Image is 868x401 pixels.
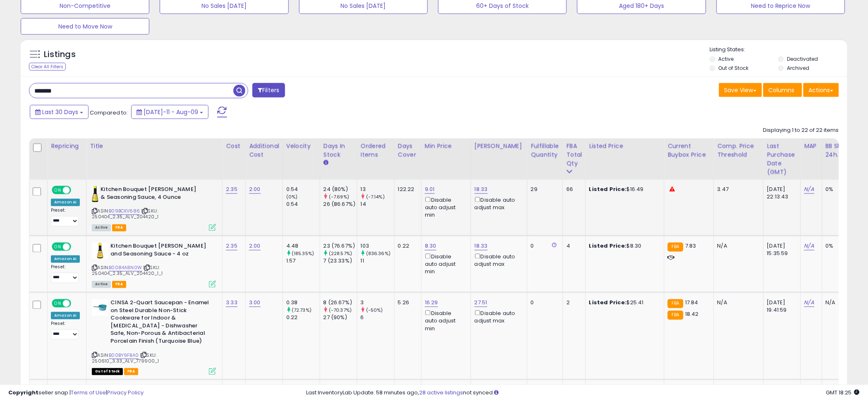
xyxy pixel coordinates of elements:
[110,299,211,347] b: CINSA 2-Quart Saucepan - Enamel on Steel Durable Non-Stick Cookware for Indoor & [MEDICAL_DATA] -...
[53,187,63,194] span: ON
[329,251,352,257] small: (228.57%)
[804,142,818,150] div: MAP
[51,199,80,206] div: Amazon AI
[361,186,394,193] div: 13
[29,63,66,71] div: Clear All Filters
[425,242,436,251] a: 8.30
[366,307,383,314] small: (-50%)
[475,196,521,212] div: Disable auto adjust max
[292,251,314,257] small: (185.35%)
[361,258,394,265] div: 11
[668,243,683,252] small: FBA
[92,224,111,232] span: All listings currently available for purchase on Amazon
[324,243,357,250] div: 23 (76.67%)
[717,142,760,159] div: Comp. Price Threshold
[324,258,357,265] div: 7 (23.33%)
[286,194,298,200] small: (0%)
[589,299,658,307] div: $25.41
[475,242,488,251] a: 18.33
[589,242,627,250] b: Listed Price:
[589,243,658,250] div: $8.30
[30,105,89,119] button: Last 30 Days
[361,201,394,208] div: 14
[398,142,418,159] div: Days Cover
[92,186,98,203] img: 411Fg9Am+RL._SL40_.jpg
[70,300,83,307] span: OFF
[531,243,556,250] div: 0
[92,368,123,375] span: All listings that are currently out of stock and unavailable for purchase on Amazon
[286,201,320,208] div: 0.54
[767,243,794,258] div: [DATE] 15:35:59
[324,201,357,208] div: 26 (86.67%)
[589,186,627,193] b: Listed Price:
[90,109,128,117] span: Compared to:
[109,352,139,359] a: B00BY9FBA0
[110,243,211,260] b: Kitchen Bouquet [PERSON_NAME] and Seasoning Sauce - 4 oz
[51,321,80,340] div: Preset:
[826,142,856,159] div: BB Share 24h.
[804,299,814,307] a: N/A
[92,243,108,259] img: 41bu8Ma4BPL._SL40_.jpg
[803,83,839,97] button: Actions
[21,18,149,35] button: Need to Move Now
[92,208,158,220] span: | SKU: 250404_2.35_ALV_204420_1
[566,243,579,250] div: 4
[361,314,394,322] div: 6
[286,299,320,307] div: 0.38
[226,142,242,150] div: Cost
[286,186,320,193] div: 0.54
[826,299,853,307] div: N/A
[53,243,63,251] span: ON
[8,389,38,396] strong: Copyright
[425,186,435,194] a: 9.01
[131,105,209,119] button: [DATE]-11 - Aug-09
[92,186,216,230] div: ASIN:
[425,196,465,219] div: Disable auto adjust min
[767,299,794,314] div: [DATE] 19:41:59
[475,309,521,325] div: Disable auto adjust max
[398,299,415,307] div: 5.26
[92,299,216,374] div: ASIN:
[589,142,661,150] div: Listed Price
[144,108,198,116] span: [DATE]-11 - Aug-09
[286,314,320,322] div: 0.22
[249,186,261,194] a: 2.00
[51,208,80,227] div: Preset:
[531,186,556,193] div: 29
[589,299,627,307] b: Listed Price:
[826,186,853,193] div: 0%
[804,242,814,251] a: N/A
[719,64,749,72] label: Out of Stock
[70,187,83,194] span: OFF
[826,389,860,396] span: 2025-09-11 18:25 GMT
[226,186,237,194] a: 2.35
[112,224,126,232] span: FBA
[717,186,757,193] div: 3.47
[109,265,142,272] a: B0084A8N0W
[717,243,757,250] div: N/A
[425,252,465,276] div: Disable auto adjust min
[51,265,80,283] div: Preset:
[366,251,391,257] small: (836.36%)
[361,299,394,307] div: 3
[589,186,658,193] div: $16.49
[107,389,144,396] a: Privacy Policy
[112,281,126,288] span: FBA
[226,242,237,251] a: 2.35
[475,252,521,268] div: Disable auto adjust max
[286,142,317,150] div: Velocity
[531,299,556,307] div: 0
[767,186,794,201] div: [DATE] 22:13:43
[763,127,839,134] div: Displaying 1 to 22 of 22 items
[686,242,697,250] span: 7.83
[425,299,438,307] a: 16.29
[324,142,354,159] div: Days In Stock
[306,389,860,397] div: Last InventoryLab Update: 58 minutes ago, not synced.
[329,194,349,200] small: (-7.69%)
[249,242,261,251] a: 2.00
[787,64,810,72] label: Archived
[101,186,201,203] b: Kitchen Bouquet [PERSON_NAME] & Seasoning Sauce, 4 Ounce
[292,307,312,314] small: (72.73%)
[425,142,468,150] div: Min Price
[42,108,78,116] span: Last 30 Days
